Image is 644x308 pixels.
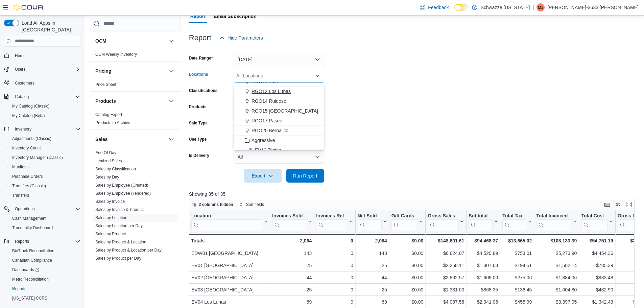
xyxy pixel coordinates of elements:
span: RGO14 Ruidoso [252,98,286,104]
p: | [532,3,534,11]
span: Transfers (Classic) [9,182,80,190]
a: Sales by Product [95,232,126,236]
button: RGO14 Ruidoso [234,96,324,106]
div: $0.00 [391,274,423,282]
a: Cash Management [9,214,49,222]
button: Home [1,51,83,61]
div: 25 [357,286,387,294]
button: Reports [12,237,32,245]
span: Home [12,51,80,60]
div: 69 [272,298,312,306]
a: Products to Archive [95,120,130,125]
button: RGO15 [GEOGRAPHIC_DATA] [234,106,324,116]
a: Sales by Day [95,175,119,180]
button: Catalog [1,92,83,101]
label: Is Delivery [189,153,209,158]
button: My Catalog (Beta) [7,111,83,120]
div: $868.35 [469,286,498,294]
label: Date Range [189,55,213,61]
button: Reports [1,237,83,246]
label: Use Type [189,137,207,142]
button: [US_STATE] CCRS [7,293,83,303]
span: Inventory [12,125,80,133]
div: Total Cost [581,213,607,230]
span: Products to Archive [95,120,130,125]
button: Invoices Ref [316,213,353,230]
div: EV03 [GEOGRAPHIC_DATA] [191,286,268,294]
span: Traceabilty Dashboard [9,224,80,232]
button: Keyboard shortcuts [603,200,611,209]
div: $0.00 [391,261,423,269]
button: Purchase Orders [7,172,83,181]
a: Reports [9,285,29,293]
div: 0 [316,249,353,257]
span: RGO11 Yale [252,78,278,85]
button: My Catalog (Classic) [7,101,83,111]
button: Sales [167,135,175,143]
a: Catalog Export [95,112,122,117]
button: Sales [95,136,166,143]
div: Location [191,213,262,230]
span: Report [190,9,206,23]
a: Sales by Classification [95,167,136,171]
div: Products [90,111,181,129]
p: [PERSON_NAME]-3633 [PERSON_NAME] [547,3,639,11]
label: Classifications [189,88,218,93]
button: Metrc Reconciliation [7,275,83,284]
span: Sort fields [246,202,264,207]
a: End Of Day [95,150,116,155]
span: Inventory Count [9,144,80,152]
div: 0 [316,274,353,282]
span: Export [248,169,278,183]
button: Adjustments (Classic) [7,134,83,143]
div: $148,601.61 [428,237,464,245]
button: Inventory Count [7,143,83,153]
div: $1,342.43 [581,298,613,306]
a: My Catalog (Classic) [9,102,52,110]
span: Reports [12,286,26,291]
span: My Catalog (Beta) [9,112,80,120]
a: Sales by Employee (Tendered) [95,191,151,196]
div: EV04 Los Lunas [191,298,268,306]
span: Manifests [12,164,29,170]
a: Price Sheet [95,82,116,87]
div: Invoices Sold [272,213,306,219]
button: Gift Cards [391,213,423,230]
span: Metrc Reconciliation [12,277,49,282]
span: Purchase Orders [12,174,43,179]
a: Transfers [9,191,32,199]
a: Sales by Location [95,215,127,220]
button: Total Cost [581,213,613,230]
span: Inventory [15,126,31,132]
span: Customers [15,80,34,86]
a: My Catalog (Beta) [9,112,48,120]
div: 0 [316,237,353,245]
a: Sales by Product per Day [95,256,141,261]
a: Dashboards [7,265,83,275]
div: $3,397.05 [536,298,577,306]
button: Manifests [7,162,83,172]
span: Sales by Location per Day [95,223,143,229]
div: Total Tax [502,213,526,230]
span: Inventory Count [12,145,41,151]
div: Total Tax [502,213,526,219]
button: RGO20 Bernalillo [234,126,324,136]
div: Monique-3633 Torrez [536,3,545,11]
button: Gross Sales [428,213,464,230]
button: OCM [95,38,166,44]
a: Sales by Invoice [95,199,125,204]
span: My Catalog (Classic) [12,103,50,109]
div: $194.51 [502,261,532,269]
div: 44 [272,274,312,282]
span: Catalog Export [95,112,122,117]
button: RGO17 Paseo [234,116,324,126]
span: [US_STATE] CCRS [12,295,47,301]
span: Transfers (Classic) [12,183,46,189]
div: 143 [357,249,387,257]
button: Pricing [95,68,166,74]
div: Total Invoiced [536,213,571,219]
a: Manifests [9,163,32,171]
button: Display options [614,200,622,209]
button: OCM [167,37,175,45]
a: Inventory Count [9,144,44,152]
